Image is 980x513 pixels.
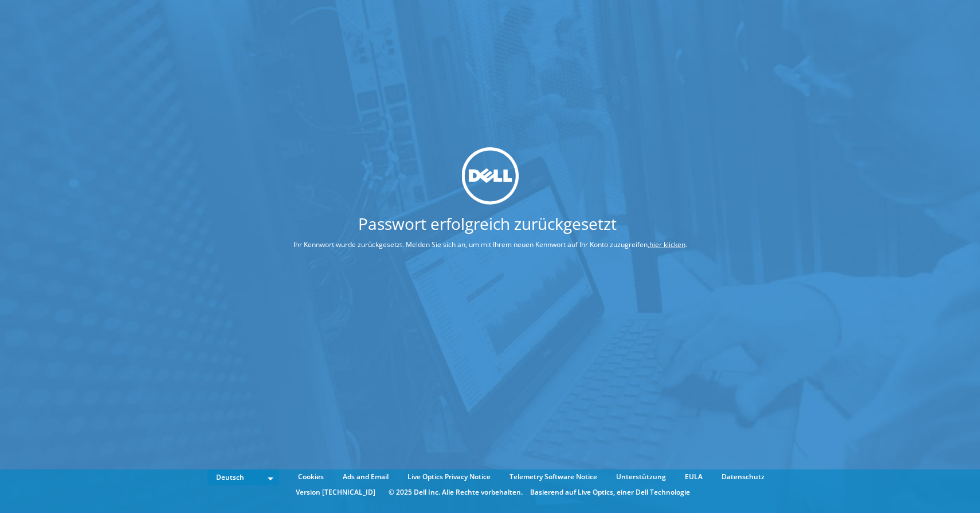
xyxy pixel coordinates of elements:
p: Ihr Kennwort wurde zurückgesetzt. Melden Sie sich an, um mit Ihrem neuen Kennwort auf Ihr Konto z... [250,238,730,251]
a: Live Optics Privacy Notice [399,471,499,483]
a: hier klicken [649,240,685,249]
a: Cookies [289,471,332,483]
a: Ads and Email [334,471,397,483]
li: © 2025 Dell Inc. Alle Rechte vorbehalten. [383,486,528,499]
li: Basierend auf Live Optics, einer Dell Technologie [530,486,690,499]
a: Unterstützung [607,471,675,483]
li: Version [TECHNICAL_ID] [290,486,381,499]
h1: Passwort erfolgreich zurückgesetzt [250,216,724,232]
a: Datenschutz [713,471,773,483]
img: dell_svg_logo.svg [461,147,519,205]
a: Telemetry Software Notice [501,471,606,483]
a: EULA [676,471,711,483]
